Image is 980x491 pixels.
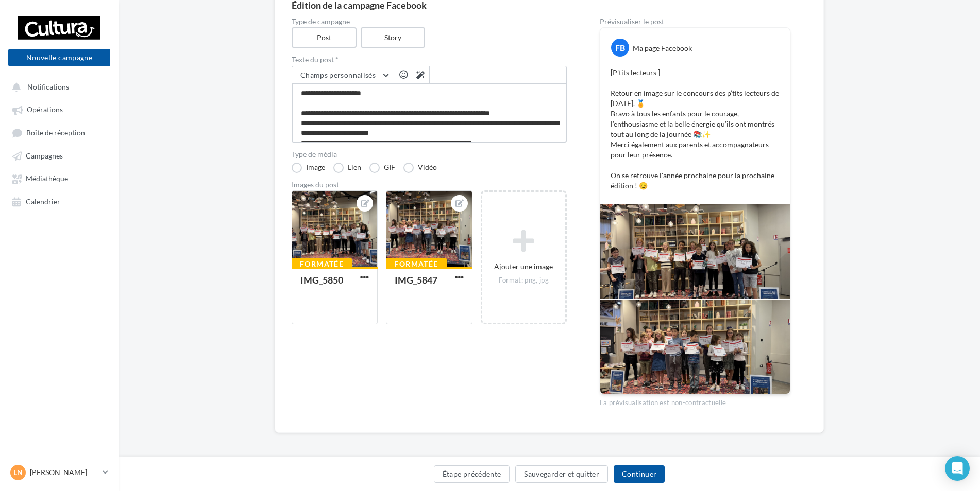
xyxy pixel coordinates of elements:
[6,169,112,187] a: Médiathèque
[369,163,395,173] label: GIF
[292,66,395,84] button: Champs personnalisés
[26,197,60,206] span: Calendrier
[386,258,446,270] div: Formatée
[292,181,567,188] div: Images du post
[515,465,608,483] button: Sauvegarder et quitter
[30,467,98,478] p: [PERSON_NAME]
[292,258,352,270] div: Formatée
[600,394,790,408] div: La prévisualisation est non-contractuelle
[27,82,69,91] span: Notifications
[611,39,629,57] div: FB
[13,467,23,478] span: Ln
[6,192,112,211] a: Calendrier
[361,27,426,48] label: Story
[292,151,567,158] label: Type de média
[300,71,376,79] span: Champs personnalisés
[600,18,790,25] div: Prévisualiser le post
[27,106,63,114] span: Opérations
[6,123,112,142] a: Boîte de réception
[292,18,567,25] label: Type de campagne
[395,274,437,286] div: IMG_5847
[292,27,357,48] label: Post
[6,146,112,165] a: Campagnes
[292,1,807,10] div: Édition de la campagne Facebook
[333,163,361,173] label: Lien
[6,100,112,118] a: Opérations
[611,67,780,191] p: [P'tits lecteurs ] Retour en image sur le concours des p’tits lecteurs de [DATE]. 🏅 Bravo à tous ...
[8,463,110,482] a: Ln [PERSON_NAME]
[26,174,68,183] span: Médiathèque
[292,56,567,63] label: Texte du post *
[6,77,108,96] button: Notifications
[8,49,110,66] button: Nouvelle campagne
[434,465,510,483] button: Étape précédente
[292,163,325,173] label: Image
[633,43,692,54] div: Ma page Facebook
[614,465,665,483] button: Continuer
[403,163,437,173] label: Vidéo
[945,456,970,481] div: Open Intercom Messenger
[26,128,85,137] span: Boîte de réception
[300,274,343,286] div: IMG_5850
[26,151,63,160] span: Campagnes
